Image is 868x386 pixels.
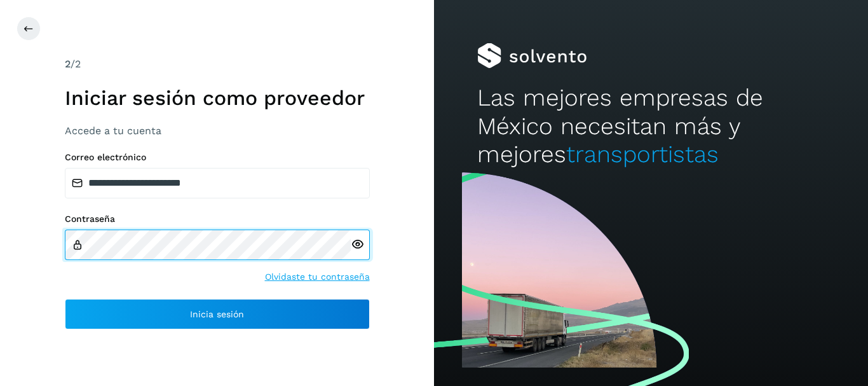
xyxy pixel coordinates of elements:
label: Correo electrónico [65,152,370,163]
h2: Las mejores empresas de México necesitan más y mejores [477,84,824,169]
span: Inicia sesión [190,310,244,319]
label: Contraseña [65,214,370,224]
a: Olvidaste tu contraseña [265,270,370,284]
button: Inicia sesión [65,299,370,329]
span: 2 [65,58,71,70]
span: transportistas [566,141,719,168]
div: /2 [65,57,370,72]
h3: Accede a tu cuenta [65,125,370,137]
h1: Iniciar sesión como proveedor [65,86,370,110]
